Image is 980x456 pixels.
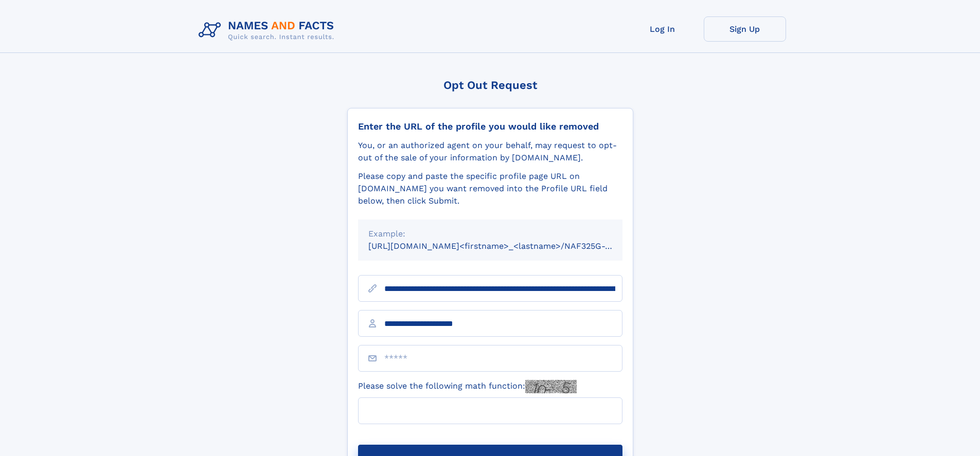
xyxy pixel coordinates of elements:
[358,139,622,164] div: You, or an authorized agent on your behalf, may request to opt-out of the sale of your informatio...
[358,170,622,207] div: Please copy and paste the specific profile page URL on [DOMAIN_NAME] you want removed into the Pr...
[194,16,343,44] img: Logo Names and Facts
[621,16,704,42] a: Log In
[347,79,633,92] div: Opt Out Request
[368,241,642,251] small: [URL][DOMAIN_NAME]<firstname>_<lastname>/NAF325G-xxxxxxxx
[358,380,577,393] label: Please solve the following math function:
[358,121,622,132] div: Enter the URL of the profile you would like removed
[368,228,612,240] div: Example:
[704,16,786,42] a: Sign Up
